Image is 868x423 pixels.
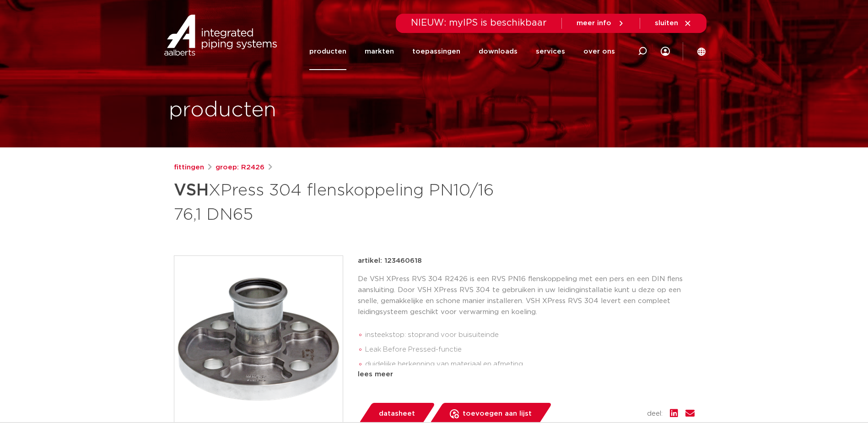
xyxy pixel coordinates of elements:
li: duidelijke herkenning van materiaal en afmeting [365,357,695,372]
div: my IPS [661,33,670,70]
span: meer info [577,20,611,27]
a: services [536,33,565,70]
a: fittingen [174,162,204,173]
a: markten [365,33,394,70]
span: sluiten [655,20,678,27]
p: artikel: 123460618 [358,255,422,266]
div: lees meer [358,369,695,380]
span: toevoegen aan lijst [463,407,532,421]
a: producten [309,33,346,70]
strong: VSH [174,182,209,199]
a: downloads [479,33,518,70]
h1: XPress 304 flenskoppeling PN10/16 76,1 DN65 [174,177,518,226]
a: toepassingen [412,33,460,70]
span: deel: [647,408,663,419]
li: Leak Before Pressed-functie [365,342,695,357]
a: meer info [577,19,625,27]
li: insteekstop: stoprand voor buisuiteinde [365,328,695,342]
p: De VSH XPress RVS 304 R2426 is een RVS PN16 flenskoppeling met een pers en een DIN flens aansluit... [358,274,695,318]
span: datasheet [379,407,415,421]
nav: Menu [309,33,615,70]
h1: producten [169,96,276,125]
a: sluiten [655,19,692,27]
a: groep: R2426 [216,162,264,173]
span: NIEUW: myIPS is beschikbaar [411,18,547,27]
a: over ons [583,33,615,70]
